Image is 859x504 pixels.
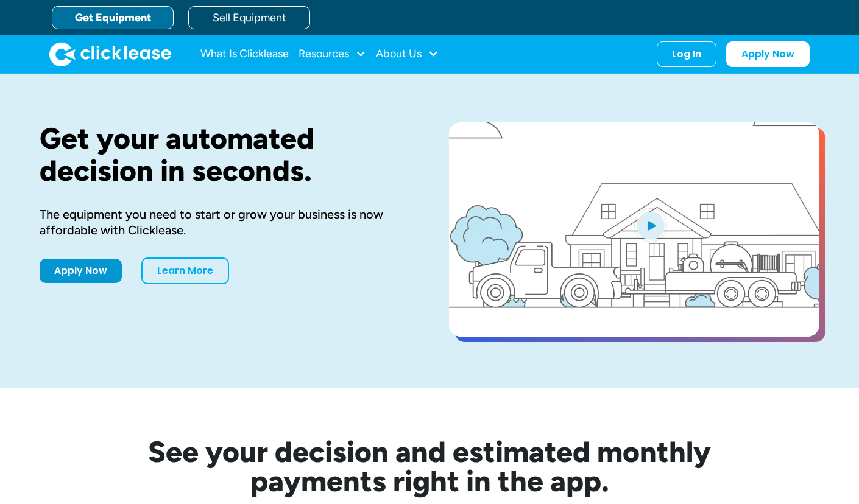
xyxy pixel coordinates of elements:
h1: Get your automated decision in seconds. [40,122,410,187]
div: About Us [376,42,439,66]
a: Apply Now [726,41,810,67]
a: Learn More [141,257,229,284]
div: Resources [299,42,366,66]
img: Blue play button logo on a light blue circular background [634,208,667,242]
a: Apply Now [40,259,122,283]
h2: See your decision and estimated monthly payments right in the app. [88,437,771,495]
a: What Is Clicklease [200,42,289,66]
img: Clicklease logo [49,42,171,66]
a: open lightbox [449,122,819,337]
a: Sell Equipment [188,6,310,29]
a: Get Equipment [52,6,174,29]
a: home [49,42,171,66]
div: Log In [672,48,701,60]
div: The equipment you need to start or grow your business is now affordable with Clicklease. [40,206,410,238]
